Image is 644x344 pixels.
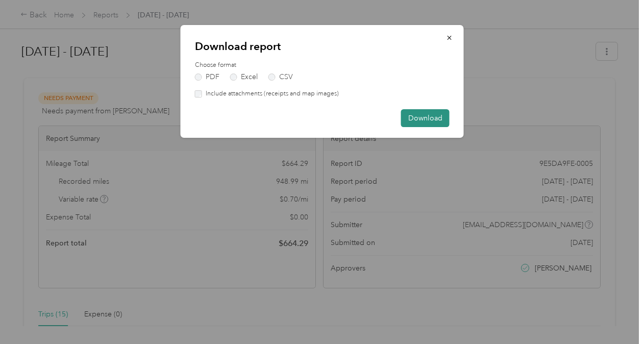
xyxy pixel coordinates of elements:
[202,89,339,99] label: Include attachments (receipts and map images)
[587,287,644,344] iframe: Everlance-gr Chat Button Frame
[195,61,450,70] label: Choose format
[230,73,258,81] label: Excel
[401,109,450,127] button: Download
[268,73,293,81] label: CSV
[195,73,219,81] label: PDF
[195,39,450,54] p: Download report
